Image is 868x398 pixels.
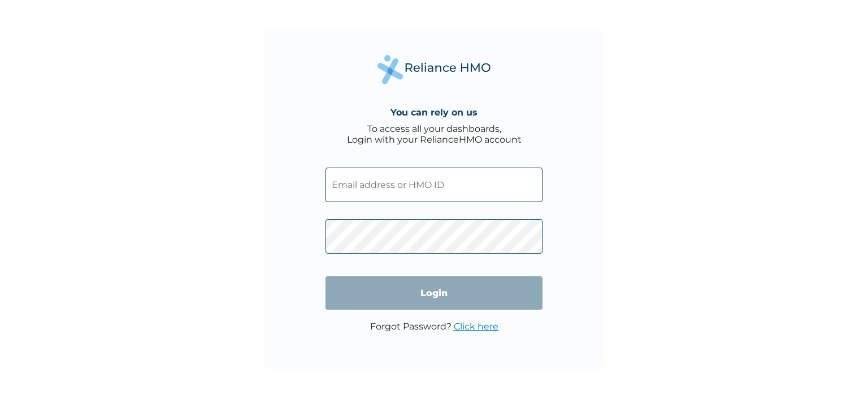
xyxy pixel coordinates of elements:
input: Login [325,276,542,310]
h4: You can rely on us [390,107,478,118]
img: Reliance Health's Logo [377,55,491,84]
input: Email address or HMO ID [325,168,542,202]
a: Click here [454,321,498,332]
p: Forgot Password? [370,321,498,332]
div: To access all your dashboards, Login with your RelianceHMO account [347,123,522,145]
